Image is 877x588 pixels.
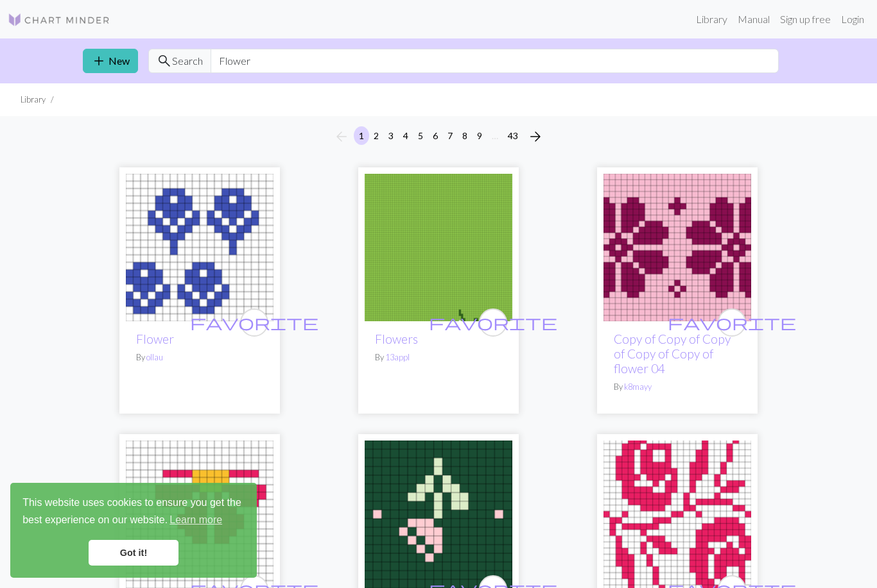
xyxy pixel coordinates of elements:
a: Flower [603,507,751,519]
a: Manual [733,6,775,32]
img: Flower [603,441,751,588]
i: favourite [668,310,796,335]
img: Flower [126,174,274,321]
div: cookieconsent [10,483,257,578]
span: favorite [429,312,557,332]
button: 7 [442,126,458,145]
i: favourite [429,310,557,335]
a: Login [836,6,869,32]
span: This website uses cookies to ensure you get the best experience on our website. [22,495,245,530]
span: search [157,52,172,70]
span: favorite [668,312,796,332]
button: Next [523,126,548,147]
a: k8mayy [624,382,652,392]
a: Flower [126,240,274,252]
p: By [136,351,263,364]
a: flower 04 [603,240,751,252]
a: Copy of Copy of Copy of Copy of Copy of flower 04 [614,332,731,376]
button: 2 [369,126,384,145]
i: Next [528,129,543,144]
img: Flowers [365,174,512,321]
a: Flower pocket final? [365,507,512,519]
button: favourite [479,308,507,337]
img: Logo [8,12,110,28]
button: 8 [457,126,473,145]
a: Library [691,6,733,32]
button: 4 [398,126,413,145]
i: favourite [190,310,318,335]
a: Flowers [375,332,418,346]
button: 43 [503,126,523,145]
button: 5 [413,126,428,145]
span: Search [172,53,203,69]
a: Flower [136,332,174,346]
a: dismiss cookie message [89,540,178,566]
a: 13appl [385,352,410,362]
span: add [91,52,107,70]
nav: Page navigation [329,126,548,147]
a: learn more about cookies [168,510,224,530]
span: arrow_forward [528,128,543,146]
span: favorite [190,312,318,332]
img: Flower pocket final? [365,441,512,588]
button: 6 [428,126,443,145]
button: favourite [240,308,268,337]
p: By [375,351,502,364]
button: 3 [383,126,399,145]
a: ollau [146,352,163,362]
li: Library [21,94,46,106]
a: Flowers [365,240,512,252]
a: New [83,49,138,73]
button: 1 [354,126,369,145]
p: By [614,381,741,393]
button: 9 [472,126,487,145]
a: Sign up free [775,6,836,32]
img: Flowers [126,441,274,588]
button: favourite [718,308,746,337]
img: flower 04 [603,174,751,321]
